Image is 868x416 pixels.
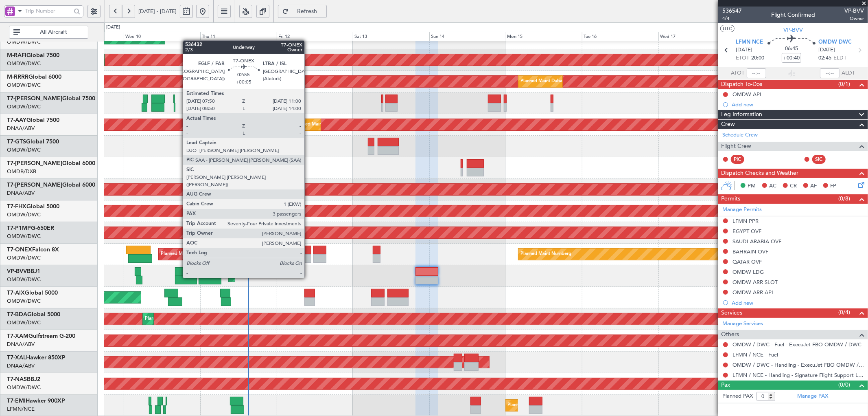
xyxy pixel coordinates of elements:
[7,81,41,89] a: OMDW/DWC
[769,182,776,190] span: AC
[7,297,41,305] a: OMDW/DWC
[7,398,65,404] a: T7-EMIHawker 900XP
[720,25,735,32] button: UTC
[7,333,75,339] a: T7-XAMGulfstream G-200
[7,139,59,145] a: T7-GTSGlobal 7500
[7,146,41,154] a: OMDW/DWC
[833,54,846,62] span: ELDT
[732,101,864,108] div: Add new
[812,155,826,164] div: SIC
[790,182,797,190] span: CR
[7,125,35,132] a: DNAA/ABV
[7,384,41,391] a: OMDW/DWC
[7,290,25,296] span: T7-AIX
[7,53,59,58] a: M-RAFIGlobal 7500
[7,204,59,209] a: T7-FHXGlobal 5000
[7,376,40,382] a: T7-NASBBJ2
[748,182,756,190] span: PM
[7,290,58,296] a: T7-AIXGlobal 5000
[7,38,41,46] a: OMDW/DWC
[277,32,353,42] div: Fri 12
[288,119,409,131] div: Unplanned Maint [GEOGRAPHIC_DATA] (Al Maktoum Intl)
[7,182,62,188] span: T7-[PERSON_NAME]
[7,247,32,253] span: T7-ONEX
[7,355,26,361] span: T7-XAL
[278,5,327,18] button: Refresh
[747,68,766,78] input: --:--
[508,399,586,412] div: Planned Maint [GEOGRAPHIC_DATA]
[7,60,41,67] a: OMDW/DWC
[732,351,778,358] a: LFMN / NCE - Fuel
[722,131,758,139] a: Schedule Crew
[839,308,851,317] span: (0/4)
[731,155,744,164] div: PIC
[732,289,773,296] div: OMDW ARR API
[844,15,864,22] span: Owner
[732,91,761,98] div: OMDW API
[842,69,855,77] span: ALDT
[736,46,753,54] span: [DATE]
[7,96,95,101] a: T7-[PERSON_NAME]Global 7500
[7,189,35,197] a: DNAA/ABV
[25,5,71,17] input: Trip Number
[732,269,764,275] div: OMDW LDG
[731,69,745,77] span: ATOT
[7,405,35,413] a: LFMN/NCE
[7,182,95,188] a: T7-[PERSON_NAME]Global 6000
[830,182,836,190] span: FP
[7,211,41,218] a: OMDW/DWC
[7,96,62,101] span: T7-[PERSON_NAME]
[145,313,225,325] div: Planned Maint Dubai (Al Maktoum Intl)
[7,355,66,361] a: T7-XALHawker 850XP
[721,110,762,119] span: Leg Information
[722,320,763,328] a: Manage Services
[721,330,739,339] span: Others
[520,75,601,88] div: Planned Maint Dubai (Al Maktoum Intl)
[7,398,26,404] span: T7-EMI
[658,32,735,42] div: Wed 17
[7,247,59,253] a: T7-ONEXFalcon 8X
[7,168,36,175] a: OMDB/DXB
[797,392,828,401] a: Manage PAX
[231,270,321,282] div: Planned Maint Nice ([GEOGRAPHIC_DATA])
[429,32,506,42] div: Sun 14
[783,26,803,34] span: VP-BVV
[722,15,742,22] span: 4/4
[7,74,28,80] span: M-RRRR
[810,182,817,190] span: AF
[7,269,27,274] span: VP-BVV
[828,156,846,163] div: - -
[721,169,798,178] span: Dispatch Checks and Weather
[7,233,41,240] a: OMDW/DWC
[7,53,26,58] span: M-RAFI
[7,276,41,283] a: OMDW/DWC
[721,120,735,129] span: Crew
[732,218,759,225] div: LFMN PPR
[752,54,765,62] span: 20:00
[124,32,200,42] div: Wed 10
[7,269,40,274] a: VP-BVVBBJ1
[7,254,41,262] a: OMDW/DWC
[736,38,763,46] span: LFMN NCE
[582,32,658,42] div: Tue 16
[818,38,852,46] span: OMDW DWC
[722,392,753,401] label: Planned PAX
[7,204,26,209] span: T7-FHX
[200,32,277,42] div: Thu 11
[7,74,61,80] a: M-RRRRGlobal 6000
[7,312,60,317] a: T7-BDAGlobal 5000
[7,117,26,123] span: T7-AAY
[161,248,289,260] div: Planned Maint [GEOGRAPHIC_DATA] ([GEOGRAPHIC_DATA])
[818,54,831,62] span: 02:45
[7,139,26,145] span: T7-GTS
[732,299,864,306] div: Add new
[506,32,582,42] div: Mon 15
[7,341,35,348] a: DNAA/ABV
[9,26,88,39] button: All Aircraft
[732,341,861,348] a: OMDW / DWC - Fuel - ExecuJet FBO OMDW / DWC
[721,80,762,89] span: Dispatch To-Dos
[721,142,751,151] span: Flight Crew
[818,46,835,54] span: [DATE]
[771,11,815,20] div: Flight Confirmed
[106,24,120,31] div: [DATE]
